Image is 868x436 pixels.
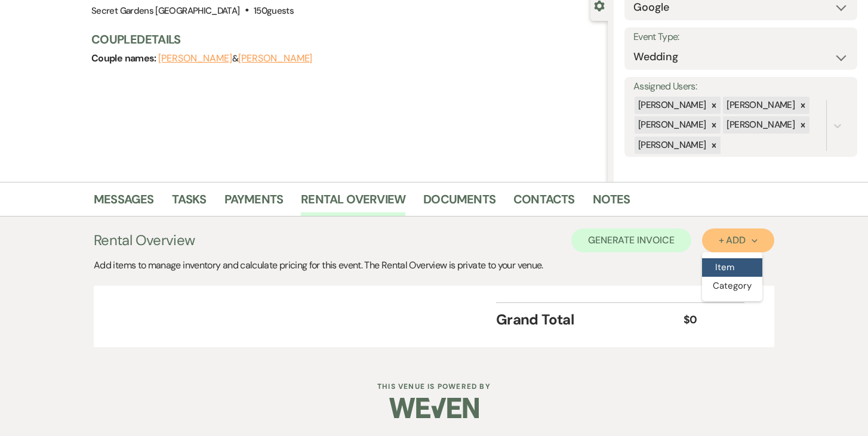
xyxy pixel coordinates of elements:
h3: Rental Overview [94,230,195,251]
div: [PERSON_NAME] [635,137,708,154]
a: Contacts [513,190,575,216]
div: [PERSON_NAME] [635,97,708,114]
div: Grand Total [496,309,684,330]
a: Rental Overview [301,190,405,216]
span: 150 guests [254,5,294,17]
span: Couple names: [91,52,158,64]
div: $0 [684,312,730,328]
label: Event Type: [633,29,848,46]
a: Tasks [172,190,207,216]
div: Add items to manage inventory and calculate pricing for this event. The Rental Overview is privat... [94,258,774,273]
button: [PERSON_NAME] [158,54,232,63]
img: Weven Logo [389,387,479,429]
button: + Add [702,228,774,252]
div: [PERSON_NAME] [723,116,796,134]
span: Secret Gardens [GEOGRAPHIC_DATA] [91,5,240,17]
a: Notes [593,190,630,216]
div: [PERSON_NAME] [723,97,796,114]
button: Item [702,258,762,277]
button: [PERSON_NAME] [238,54,312,63]
div: [PERSON_NAME] [635,116,708,134]
button: Generate Invoice [571,228,691,252]
a: Payments [224,190,284,216]
span: & [158,52,312,64]
a: Messages [94,190,154,216]
a: Documents [423,190,495,216]
h3: Couple Details [91,31,596,48]
label: Assigned Users: [633,78,848,95]
div: + Add [719,236,758,245]
button: Category [702,277,762,295]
